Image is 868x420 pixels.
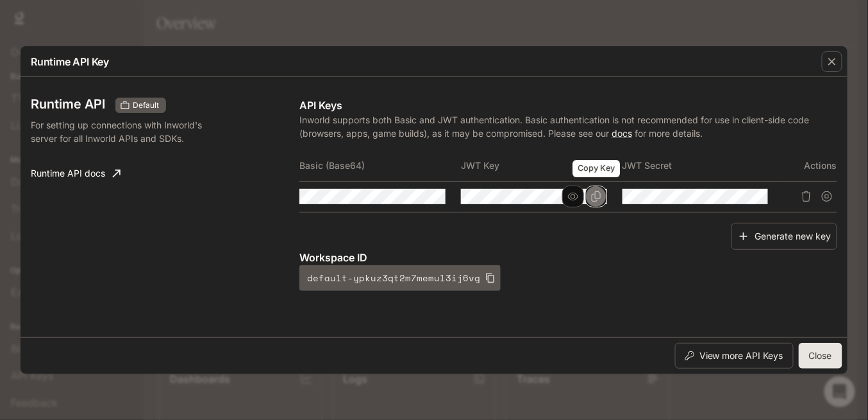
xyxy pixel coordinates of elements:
[115,98,166,113] div: These keys will apply to your current workspace only
[817,186,837,207] button: Suspend API key
[585,186,607,207] button: Copy Key
[128,100,164,111] span: Default
[461,150,622,181] th: JWT Key
[783,150,837,181] th: Actions
[622,150,784,181] th: JWT Secret
[299,265,501,291] button: default-ypkuz3qt2m7memul3ij6vg
[612,128,632,139] a: docs
[31,54,109,69] p: Runtime API Key
[299,113,837,140] p: Inworld supports both Basic and JWT authentication. Basic authentication is not recommended for u...
[731,223,837,250] button: Generate new key
[299,150,461,181] th: Basic (Base64)
[299,250,837,265] p: Workspace ID
[675,343,794,369] button: View more API Keys
[799,343,842,369] button: Close
[796,186,817,207] button: Delete API key
[26,161,126,186] a: Runtime API docs
[299,98,837,113] p: API Keys
[31,98,105,110] h3: Runtime API
[31,118,224,145] p: For setting up connections with Inworld's server for all Inworld APIs and SDKs.
[572,160,620,177] div: Copy Key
